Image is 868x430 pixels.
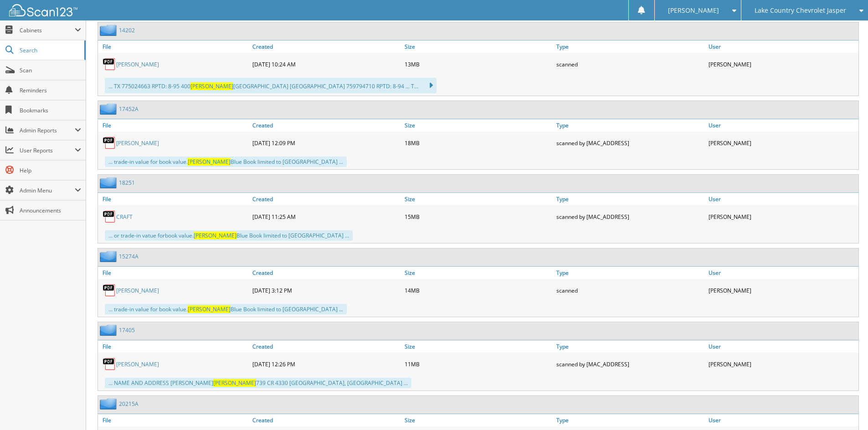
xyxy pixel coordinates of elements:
a: [PERSON_NAME] [116,139,159,147]
img: folder2.png [100,103,119,115]
a: 18251 [119,179,135,187]
span: Announcements [20,207,81,214]
div: [PERSON_NAME] [706,281,858,299]
span: Admin Reports [20,126,75,134]
a: Type [554,267,706,279]
img: PDF.png [103,357,116,371]
a: Created [250,193,402,205]
div: [PERSON_NAME] [706,55,858,73]
div: ... trade-in value for book value. Blue Book limited to [GEOGRAPHIC_DATA] ... [105,304,347,314]
img: folder2.png [100,251,119,262]
img: PDF.png [103,57,116,71]
a: Created [250,267,402,279]
a: Created [250,414,402,426]
span: [PERSON_NAME] [188,158,231,166]
a: Type [554,340,706,353]
a: User [706,340,858,353]
span: Cabinets [20,26,75,34]
a: 15274A [119,253,139,260]
div: [PERSON_NAME] [706,134,858,152]
div: scanned by [MAC_ADDRESS] [554,207,706,226]
div: ... trade-in value for book value. Blue Book limited to [GEOGRAPHIC_DATA] ... [105,157,347,167]
span: User Reports [20,147,75,154]
div: scanned by [MAC_ADDRESS] [554,355,706,373]
div: [DATE] 12:26 PM [250,355,402,373]
a: Size [402,119,555,132]
img: folder2.png [100,324,119,336]
a: [PERSON_NAME] [116,61,159,68]
div: scanned [554,281,706,299]
div: [DATE] 11:25 AM [250,207,402,226]
a: Size [402,414,555,426]
span: [PERSON_NAME] [194,232,236,239]
div: [DATE] 3:12 PM [250,281,402,299]
span: Scan [20,66,81,74]
div: scanned by [MAC_ADDRESS] [554,134,706,152]
a: 17405 [119,326,135,334]
a: Created [250,340,402,353]
a: Size [402,267,555,279]
span: Bookmarks [20,106,81,114]
a: Type [554,40,706,53]
a: 17452A [119,105,139,113]
a: CRAFT [116,213,133,221]
a: File [98,193,250,205]
a: User [706,119,858,132]
a: Type [554,119,706,132]
a: 20215A [119,400,139,408]
div: [PERSON_NAME] [706,355,858,373]
a: [PERSON_NAME] [116,360,159,368]
img: scan123-logo-white.svg [9,4,77,16]
a: User [706,193,858,205]
a: File [98,119,250,132]
img: PDF.png [103,283,116,297]
a: User [706,40,858,53]
span: [PERSON_NAME] [668,8,719,13]
img: folder2.png [100,398,119,410]
iframe: Chat Widget [822,386,868,430]
a: Created [250,40,402,53]
a: 14202 [119,26,135,34]
span: [PERSON_NAME] [188,305,231,313]
div: 15MB [402,207,555,226]
img: PDF.png [103,136,116,150]
div: 13MB [402,55,555,73]
div: 14MB [402,281,555,299]
a: Type [554,414,706,426]
span: [PERSON_NAME] [190,82,233,90]
a: Size [402,40,555,53]
a: Size [402,193,555,205]
a: User [706,414,858,426]
img: folder2.png [100,25,119,36]
a: File [98,267,250,279]
span: Lake Country Chevrolet Jasper [755,8,846,13]
a: Created [250,119,402,132]
div: 18MB [402,134,555,152]
div: [PERSON_NAME] [706,207,858,226]
img: folder2.png [100,177,119,188]
a: File [98,340,250,353]
span: [PERSON_NAME] [213,379,256,387]
span: Search [20,46,80,54]
span: Admin Menu [20,187,75,194]
div: [DATE] 12:09 PM [250,134,402,152]
span: Reminders [20,86,81,94]
a: User [706,267,858,279]
a: Size [402,340,555,353]
img: PDF.png [103,210,116,223]
a: Type [554,193,706,205]
div: ... or trade-in vatue forbook value. Blue Book limited to [GEOGRAPHIC_DATA] ... [105,230,353,241]
a: File [98,414,250,426]
div: ... TX 775024663 RPTD: 8-95 400 [GEOGRAPHIC_DATA] [GEOGRAPHIC_DATA] 759794710 RPTD: 8-94 ... T... [105,78,437,93]
div: [DATE] 10:24 AM [250,55,402,73]
div: scanned [554,55,706,73]
a: [PERSON_NAME] [116,287,159,294]
span: Help [20,167,81,174]
div: 11MB [402,355,555,373]
div: ... NAME AND ADDRESS [PERSON_NAME] 739 CR 4330 [GEOGRAPHIC_DATA], [GEOGRAPHIC_DATA] ... [105,378,411,388]
a: File [98,40,250,53]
